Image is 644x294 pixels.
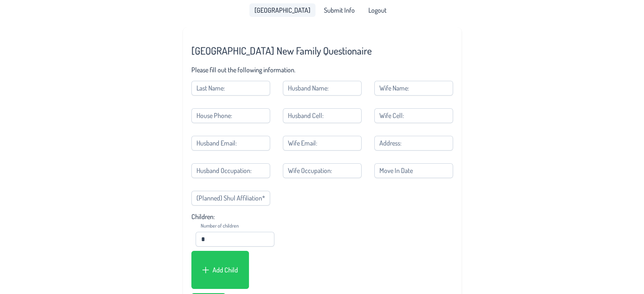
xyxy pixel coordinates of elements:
[254,7,310,14] span: [GEOGRAPHIC_DATA]
[249,3,315,17] a: [GEOGRAPHIC_DATA]
[319,3,360,17] a: Submit Info
[363,3,392,17] li: Logout
[197,262,243,278] button: Add Child
[368,7,387,14] span: Logout
[213,266,238,274] span: Add Child
[324,7,355,14] span: Submit Info
[249,3,315,17] li: Pine Lake Park
[191,212,453,221] p: Children:
[191,66,453,74] p: Please fill out the following information.
[191,44,453,57] h2: [GEOGRAPHIC_DATA] New Family Questionaire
